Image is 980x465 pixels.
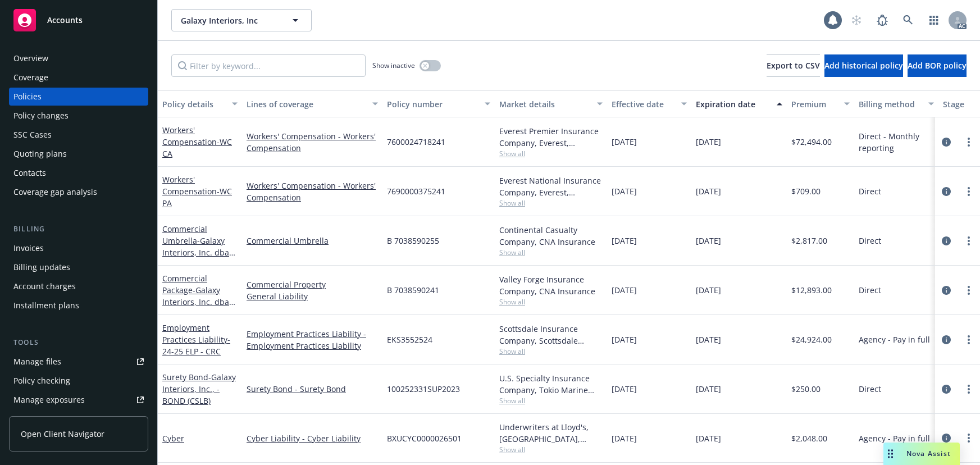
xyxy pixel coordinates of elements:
a: more [962,284,976,297]
span: Add historical policy [824,60,903,71]
button: Effective date [607,90,691,117]
span: $24,924.00 [791,334,832,345]
span: 100252331SUP2023 [387,383,460,395]
a: Accounts [9,4,148,36]
span: Direct [859,383,881,395]
div: Overview [13,49,48,67]
div: Stage [943,98,978,110]
a: circleInformation [940,431,953,445]
a: circleInformation [940,234,953,248]
div: Policy details [162,98,225,110]
a: Workers' Compensation [162,174,232,208]
span: - Galaxy Interiors, Inc. dba Galaxy Draperies [162,285,235,319]
a: circleInformation [940,333,953,347]
span: [DATE] [696,334,721,345]
div: Policy checking [13,372,70,390]
span: $2,817.00 [791,235,827,247]
span: Show all [499,445,603,454]
span: [DATE] [612,284,637,296]
span: $12,893.00 [791,284,832,296]
span: $250.00 [791,383,821,395]
div: Billing updates [13,258,70,276]
button: Add BOR policy [908,54,967,77]
span: Show all [499,248,603,257]
div: Underwriters at Lloyd's, [GEOGRAPHIC_DATA], [PERSON_NAME] of London, CRC Group [499,421,603,445]
button: Policy details [158,90,242,117]
span: [DATE] [612,383,637,395]
a: Report a Bug [871,9,894,31]
a: Start snowing [845,9,868,31]
span: Agency - Pay in full [859,432,930,444]
span: [DATE] [696,284,721,296]
span: Direct - Monthly reporting [859,130,934,154]
a: more [962,382,976,396]
a: Commercial Property [247,279,378,290]
input: Filter by keyword... [171,54,366,77]
a: Search [897,9,919,31]
div: Account charges [13,277,76,295]
button: Policy number [382,90,495,117]
span: Galaxy Interiors, Inc [181,15,278,26]
span: Add BOR policy [908,60,967,71]
a: Cyber [162,433,184,444]
span: $72,494.00 [791,136,832,148]
div: Lines of coverage [247,98,366,110]
div: Continental Casualty Company, CNA Insurance [499,224,603,248]
span: Accounts [47,16,83,25]
div: Market details [499,98,590,110]
span: [DATE] [612,235,637,247]
a: Coverage gap analysis [9,183,148,201]
button: Nova Assist [883,443,960,465]
a: more [962,431,976,445]
div: Manage files [13,353,61,371]
a: Manage files [9,353,148,371]
a: circleInformation [940,382,953,396]
div: Effective date [612,98,674,110]
a: Workers' Compensation - Workers' Compensation [247,180,378,203]
button: Billing method [854,90,938,117]
div: Everest Premier Insurance Company, Everest, Arrowhead General Insurance Agency, Inc. [499,125,603,149]
span: [DATE] [612,185,637,197]
div: Quoting plans [13,145,67,163]
span: [DATE] [696,235,721,247]
span: B 7038590241 [387,284,439,296]
a: Commercial Package [162,273,229,319]
div: Manage exposures [13,391,85,409]
div: Expiration date [696,98,770,110]
div: Billing [9,224,148,235]
a: Policies [9,88,148,106]
div: Installment plans [13,297,79,314]
span: Show all [499,297,603,307]
a: more [962,234,976,248]
a: Surety Bond - Surety Bond [247,383,378,395]
span: $2,048.00 [791,432,827,444]
button: Lines of coverage [242,90,382,117]
button: Export to CSV [767,54,820,77]
div: Policies [13,88,42,106]
div: Tools [9,337,148,348]
button: Galaxy Interiors, Inc [171,9,312,31]
span: Show all [499,149,603,158]
span: B 7038590255 [387,235,439,247]
a: SSC Cases [9,126,148,144]
div: Contacts [13,164,46,182]
span: Show all [499,396,603,405]
span: [DATE] [696,383,721,395]
a: Employment Practices Liability [162,322,230,357]
span: - Galaxy Interiors, Inc. dba Galaxy Draperies [162,235,235,270]
a: Account charges [9,277,148,295]
a: Workers' Compensation [162,125,232,159]
span: [DATE] [612,432,637,444]
span: - Galaxy Interiors, Inc., - BOND (CSLB) [162,372,236,406]
div: Scottsdale Insurance Company, Scottsdale Insurance Company (Nationwide), CRC Group [499,323,603,347]
div: Coverage gap analysis [13,183,97,201]
a: Policy checking [9,372,148,390]
span: Show inactive [372,61,415,70]
button: Add historical policy [824,54,903,77]
a: Manage exposures [9,391,148,409]
div: Valley Forge Insurance Company, CNA Insurance [499,273,603,297]
span: $709.00 [791,185,821,197]
div: Invoices [13,239,44,257]
span: Direct [859,284,881,296]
